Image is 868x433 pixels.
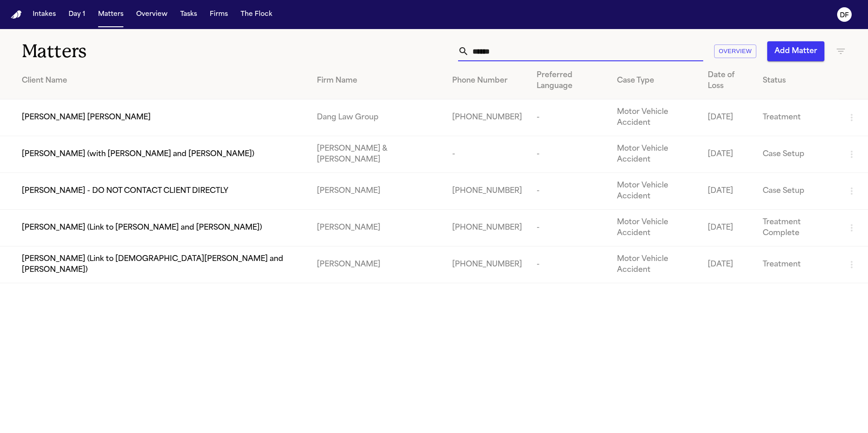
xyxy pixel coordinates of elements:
[529,210,610,246] td: -
[755,246,839,283] td: Treatment
[708,70,749,92] div: Date of Loss
[700,99,756,136] td: [DATE]
[767,41,824,61] button: Add Matter
[237,6,276,23] button: The Flock
[529,136,610,173] td: -
[65,6,89,23] button: Day 1
[445,99,529,136] td: [PHONE_NUMBER]
[310,210,445,246] td: [PERSON_NAME]
[310,136,445,173] td: [PERSON_NAME] & [PERSON_NAME]
[22,222,262,233] span: [PERSON_NAME] (Link to [PERSON_NAME] and [PERSON_NAME])
[763,75,832,86] div: Status
[452,75,522,86] div: Phone Number
[610,246,700,283] td: Motor Vehicle Accident
[755,210,839,246] td: Treatment Complete
[94,6,127,23] button: Matters
[11,10,22,19] a: Home
[177,6,201,23] button: Tasks
[700,246,756,283] td: [DATE]
[755,136,839,173] td: Case Setup
[22,186,228,197] span: [PERSON_NAME] - DO NOT CONTACT CLIENT DIRECTLY
[610,99,700,136] td: Motor Vehicle Accident
[22,75,302,86] div: Client Name
[700,173,756,210] td: [DATE]
[755,173,839,210] td: Case Setup
[133,6,171,23] button: Overview
[610,136,700,173] td: Motor Vehicle Accident
[445,246,529,283] td: [PHONE_NUMBER]
[22,40,262,63] h1: Matters
[445,136,529,173] td: -
[445,173,529,210] td: [PHONE_NUMBER]
[22,254,302,276] span: [PERSON_NAME] (Link to [DEMOGRAPHIC_DATA][PERSON_NAME] and [PERSON_NAME])
[700,210,756,246] td: [DATE]
[610,210,700,246] td: Motor Vehicle Accident
[22,149,254,160] span: [PERSON_NAME] (with [PERSON_NAME] and [PERSON_NAME])
[714,44,756,59] button: Overview
[537,70,602,92] div: Preferred Language
[206,6,232,23] button: Firms
[700,136,756,173] td: [DATE]
[529,173,610,210] td: -
[11,10,22,19] img: Finch Logo
[310,246,445,283] td: [PERSON_NAME]
[617,75,693,86] div: Case Type
[755,99,839,136] td: Treatment
[317,75,438,86] div: Firm Name
[610,173,700,210] td: Motor Vehicle Accident
[310,99,445,136] td: Dang Law Group
[310,173,445,210] td: [PERSON_NAME]
[22,112,151,123] span: [PERSON_NAME] [PERSON_NAME]
[445,210,529,246] td: [PHONE_NUMBER]
[529,246,610,283] td: -
[29,6,59,23] button: Intakes
[529,99,610,136] td: -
